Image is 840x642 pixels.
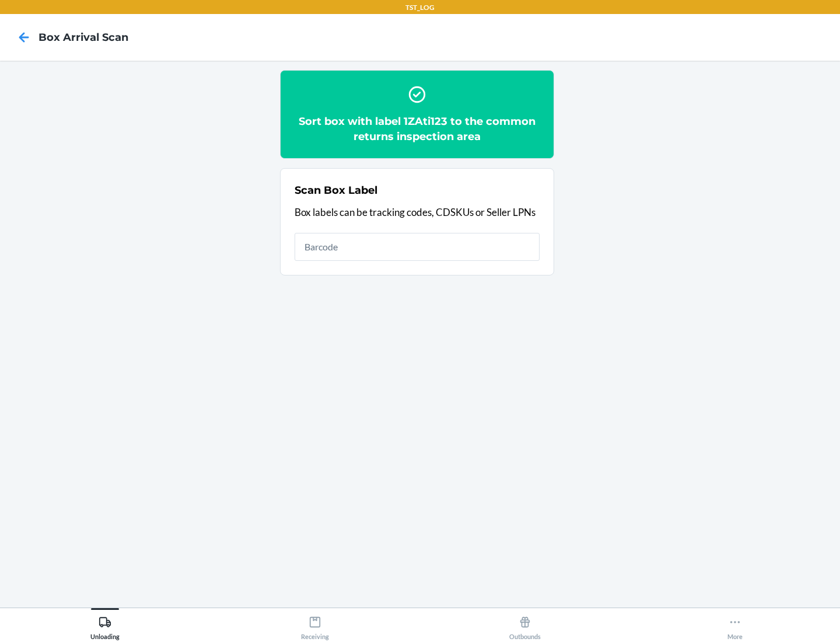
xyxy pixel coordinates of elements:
button: More [630,608,840,640]
h4: Box Arrival Scan [38,30,128,45]
input: Barcode [295,233,540,261]
h2: Scan Box Label [295,183,377,198]
p: Box labels can be tracking codes, CDSKUs or Seller LPNs [295,205,540,220]
div: Unloading [90,611,120,640]
p: TST_LOG [405,2,435,13]
div: Outbounds [509,611,541,640]
h2: Sort box with label 1ZAti123 to the common returns inspection area [295,114,540,144]
div: More [727,611,743,640]
button: Receiving [210,608,420,640]
button: Outbounds [420,608,630,640]
div: Receiving [301,611,329,640]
